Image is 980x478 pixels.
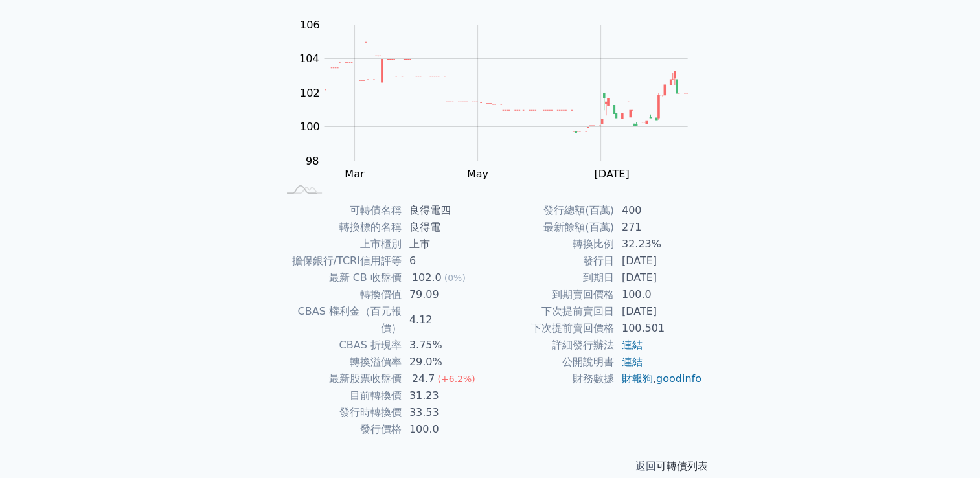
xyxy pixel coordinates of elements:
td: 良得電四 [402,202,490,219]
td: 100.501 [614,320,703,337]
a: goodinfo [656,372,701,385]
a: 連結 [622,356,643,368]
td: 可轉債名稱 [278,202,402,219]
td: 發行時轉換價 [278,404,402,421]
td: 發行價格 [278,421,402,438]
td: [DATE] [614,253,703,269]
td: 最新 CB 收盤價 [278,269,402,286]
td: 33.53 [402,404,490,421]
td: 100.0 [402,421,490,438]
td: 6 [402,253,490,269]
td: 100.0 [614,286,703,303]
td: 目前轉換價 [278,387,402,404]
td: [DATE] [614,303,703,320]
td: 發行日 [490,253,614,269]
td: 271 [614,219,703,236]
td: 良得電 [402,219,490,236]
a: 財報狗 [622,372,653,385]
td: 最新餘額(百萬) [490,219,614,236]
td: , [614,370,703,387]
td: 31.23 [402,387,490,404]
td: 4.12 [402,303,490,337]
tspan: 102 [300,87,320,99]
td: CBAS 權利金（百元報價） [278,303,402,337]
div: 24.7 [409,370,438,387]
td: 上市櫃別 [278,236,402,253]
tspan: [DATE] [594,168,629,180]
span: (0%) [444,273,466,283]
td: 詳細發行辦法 [490,337,614,354]
div: 102.0 [409,269,444,286]
td: 29.0% [402,354,490,370]
tspan: 98 [306,155,319,167]
td: 到期日 [490,269,614,286]
tspan: 106 [300,19,320,31]
td: 公開說明書 [490,354,614,370]
tspan: Mar [345,168,365,180]
td: 轉換標的名稱 [278,219,402,236]
td: 3.75% [402,337,490,354]
td: 79.09 [402,286,490,303]
td: CBAS 折現率 [278,337,402,354]
td: 下次提前賣回價格 [490,320,614,337]
g: Chart [292,19,707,180]
td: 最新股票收盤價 [278,370,402,387]
td: 上市 [402,236,490,253]
td: 下次提前賣回日 [490,303,614,320]
a: 可轉債列表 [656,460,708,472]
td: 400 [614,202,703,219]
td: 轉換比例 [490,236,614,253]
tspan: May [467,168,488,180]
p: 返回 [262,459,718,474]
tspan: 100 [300,120,320,133]
td: 32.23% [614,236,703,253]
td: 轉換溢價率 [278,354,402,370]
td: 到期賣回價格 [490,286,614,303]
td: 發行總額(百萬) [490,202,614,219]
a: 連結 [622,339,643,351]
span: (+6.2%) [437,374,475,384]
tspan: 104 [299,52,319,65]
td: 財務數據 [490,370,614,387]
td: 擔保銀行/TCRI信用評等 [278,253,402,269]
td: [DATE] [614,269,703,286]
td: 轉換價值 [278,286,402,303]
